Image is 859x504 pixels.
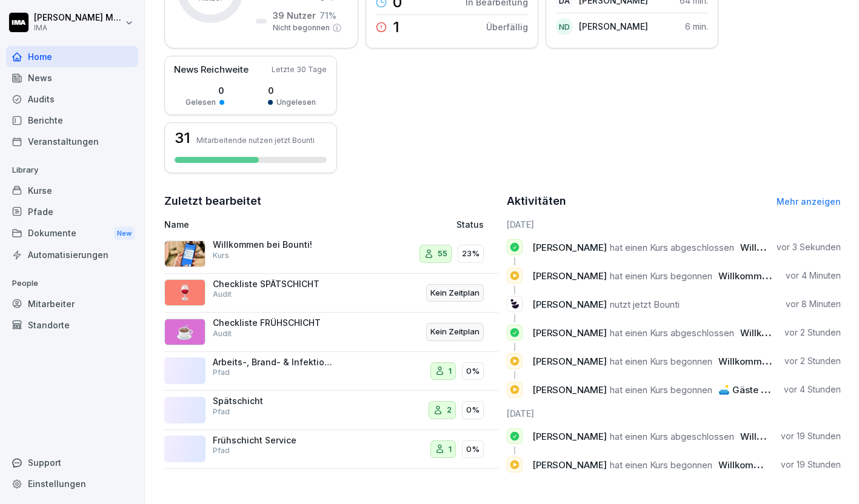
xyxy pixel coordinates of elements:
[784,327,841,339] p: vor 2 Stunden
[319,9,336,22] p: 71 %
[532,242,607,253] span: [PERSON_NAME]
[784,383,841,396] p: vor 4 Stunden
[6,161,138,180] p: Library
[507,407,841,420] h6: [DATE]
[781,430,841,442] p: vor 19 Stunden
[6,110,138,131] a: Berichte
[6,222,138,245] div: Dokumente
[34,24,122,32] p: IMA
[6,88,138,110] a: Audits
[685,20,708,33] p: 6 min.
[456,218,484,231] p: Status
[718,270,821,282] span: Willkommen bei Bounti!
[740,242,843,253] span: Willkommen bei Bounti!
[610,431,734,442] span: hat einen Kurs abgeschlossen
[6,274,138,293] p: People
[268,84,316,97] p: 0
[610,299,680,310] span: nutzt jetzt Bounti
[6,314,138,336] a: Standorte
[447,404,452,416] p: 2
[449,443,452,456] p: 1
[610,270,712,282] span: hat einen Kurs begonnen
[532,384,607,396] span: [PERSON_NAME]
[610,356,712,367] span: hat einen Kurs begonnen
[718,459,821,471] span: Willkommen bei Bounti!
[430,326,480,338] p: Kein Zeitplan
[164,391,498,430] a: SpätschichtPfad20%
[718,356,821,367] span: Willkommen bei Bounti!
[784,355,841,367] p: vor 2 Stunden
[213,279,334,290] p: Checkliste SPÄTSCHICHT
[507,218,841,231] h6: [DATE]
[213,250,229,261] p: Kurs
[272,64,327,75] p: Letzte 30 Tage
[176,282,194,303] p: 🍷
[430,287,480,299] p: Kein Zeitplan
[213,367,230,378] p: Pfad
[213,328,232,339] p: Audit
[213,357,334,368] p: Arbeits-, Brand- & Infektionsschutz
[532,327,607,339] span: [PERSON_NAME]
[532,356,607,367] span: [PERSON_NAME]
[186,84,224,97] p: 0
[579,20,648,33] p: [PERSON_NAME]
[6,46,138,67] a: Home
[213,445,230,456] p: Pfad
[273,9,316,22] p: 39 Nutzer
[164,274,498,313] a: 🍷Checkliste SPÄTSCHICHTAuditKein Zeitplan
[781,459,841,471] p: vor 19 Stunden
[6,293,138,314] a: Mitarbeiter
[6,244,138,265] a: Automatisierungen
[438,248,447,260] p: 55
[276,97,316,108] p: Ungelesen
[532,459,607,471] span: [PERSON_NAME]
[610,242,734,253] span: hat einen Kurs abgeschlossen
[556,18,573,35] div: ND
[6,452,138,473] div: Support
[6,131,138,152] a: Veranstaltungen
[6,201,138,222] a: Pfade
[213,239,334,250] p: Willkommen bei Bounti!
[196,136,315,145] p: Mitarbeitende nutzen jetzt Bounti
[164,218,367,231] p: Name
[462,248,480,260] p: 23%
[213,406,230,417] p: Pfad
[213,317,334,328] p: Checkliste FRÜHSCHICHT
[6,67,138,88] a: News
[466,365,480,377] p: 0%
[175,131,190,145] h3: 31
[610,459,712,471] span: hat einen Kurs begonnen
[6,222,138,245] a: DokumenteNew
[213,289,232,300] p: Audit
[164,313,498,352] a: ☕Checkliste FRÜHSCHICHTAuditKein Zeitplan
[6,180,138,201] a: Kurse
[174,63,249,77] p: News Reichweite
[466,404,480,416] p: 0%
[176,321,194,343] p: ☕
[164,193,498,210] h2: Zuletzt bearbeitet
[786,298,841,310] p: vor 8 Minuten
[164,234,498,274] a: Willkommen bei Bounti!Kurs5523%
[164,240,206,267] img: xh3bnih80d1pxcetv9zsuevg.png
[507,193,566,210] h2: Aktivitäten
[213,396,334,406] p: Spätschicht
[34,13,122,23] p: [PERSON_NAME] Milanovska
[213,435,334,446] p: Frühschicht Service
[6,473,138,494] a: Einstellungen
[532,270,607,282] span: [PERSON_NAME]
[532,431,607,442] span: [PERSON_NAME]
[532,299,607,310] span: [PERSON_NAME]
[740,431,843,442] span: Willkommen bei Bounti!
[610,384,712,396] span: hat einen Kurs begonnen
[740,327,843,339] span: Willkommen bei Bounti!
[777,241,841,253] p: vor 3 Sekunden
